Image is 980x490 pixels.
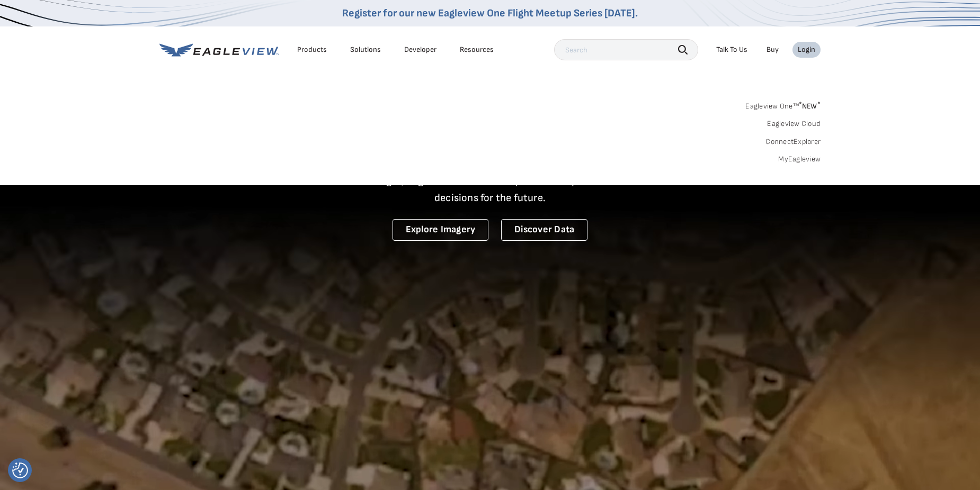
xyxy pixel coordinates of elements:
[460,45,494,55] div: Resources
[350,45,381,55] div: Solutions
[393,219,489,241] a: Explore Imagery
[767,119,821,129] a: Eagleview Cloud
[798,45,815,55] div: Login
[765,137,821,147] a: ConnectExplorer
[554,39,698,60] input: Search
[799,102,821,111] span: NEW
[716,45,747,55] div: Talk To Us
[767,45,779,55] a: Buy
[745,98,821,111] a: Eagleview One™*NEW*
[12,462,28,478] button: Consent Preferences
[778,155,821,164] a: MyEagleview
[12,462,28,478] img: Revisit consent button
[404,45,436,55] a: Developer
[297,45,327,55] div: Products
[501,219,587,241] a: Discover Data
[342,7,638,20] a: Register for our new Eagleview One Flight Meetup Series [DATE].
